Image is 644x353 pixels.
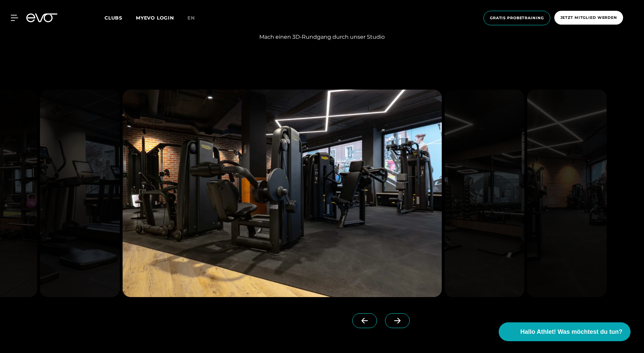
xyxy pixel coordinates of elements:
span: en [187,15,195,21]
p: Mach einen 3D-Rundgang durch unser Studio [187,33,457,41]
a: MYEVO LOGIN [136,15,174,21]
a: Clubs [105,14,136,21]
a: Gratis Probetraining [481,11,552,25]
img: evofitness [40,90,120,297]
span: Jetzt Mitglied werden [560,15,617,21]
span: Hallo Athlet! Was möchtest du tun? [520,327,622,336]
img: evofitness [444,90,524,297]
span: Clubs [105,15,122,21]
span: Gratis Probetraining [490,15,544,21]
img: evofitness [122,90,442,297]
a: Jetzt Mitglied werden [552,11,625,25]
button: Hallo Athlet! Was möchtest du tun? [499,322,631,341]
a: en [187,14,203,22]
img: evofitness [527,90,607,297]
